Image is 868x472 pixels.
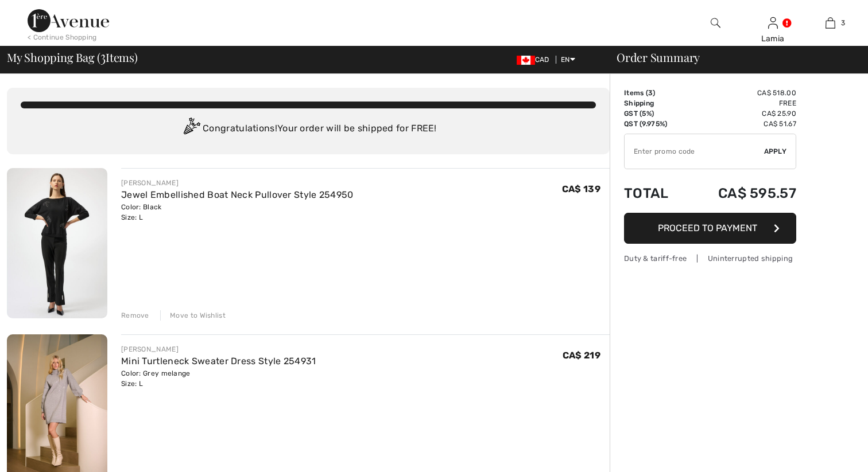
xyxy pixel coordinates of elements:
td: Items ( ) [624,88,687,98]
img: 1ère Avenue [28,9,109,32]
div: [PERSON_NAME] [121,178,354,188]
div: Duty & tariff-free | Uninterrupted shipping [624,253,796,264]
div: Move to Wishlist [160,310,226,321]
div: Color: Grey melange Size: L [121,368,316,389]
td: Total [624,174,687,213]
button: Proceed to Payment [624,213,796,244]
span: 3 [841,18,845,28]
span: 3 [100,49,106,64]
a: Mini Turtleneck Sweater Dress Style 254931 [121,356,316,366]
input: Promo code [625,134,764,169]
img: Jewel Embellished Boat Neck Pullover Style 254950 [7,168,107,318]
td: Free [687,98,796,108]
img: My Bag [826,16,835,30]
img: Canadian Dollar [517,56,535,65]
td: CA$ 25.90 [687,108,796,119]
td: CA$ 595.57 [687,174,796,213]
div: Lamia [745,33,801,45]
div: Order Summary [603,52,861,63]
div: Remove [121,310,149,321]
span: CA$ 219 [563,350,600,361]
td: Shipping [624,98,687,108]
td: CA$ 51.67 [687,119,796,129]
span: My Shopping Bag ( Items) [7,52,138,63]
a: 3 [802,16,858,30]
div: Congratulations! Your order will be shipped for FREE! [21,118,596,141]
span: Apply [764,146,787,157]
span: CA$ 139 [562,184,600,194]
div: [PERSON_NAME] [121,344,316,354]
span: 3 [648,89,653,97]
span: CAD [517,56,554,64]
div: < Continue Shopping [28,32,97,42]
img: search the website [711,16,720,30]
img: Congratulation2.svg [180,118,203,141]
span: EN [561,56,575,64]
td: QST (9.975%) [624,119,687,129]
a: Sign In [768,17,778,28]
a: Jewel Embellished Boat Neck Pullover Style 254950 [121,189,354,200]
img: My Info [768,16,778,30]
td: GST (5%) [624,108,687,119]
div: Color: Black Size: L [121,202,354,223]
td: CA$ 518.00 [687,88,796,98]
span: Proceed to Payment [658,223,757,233]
